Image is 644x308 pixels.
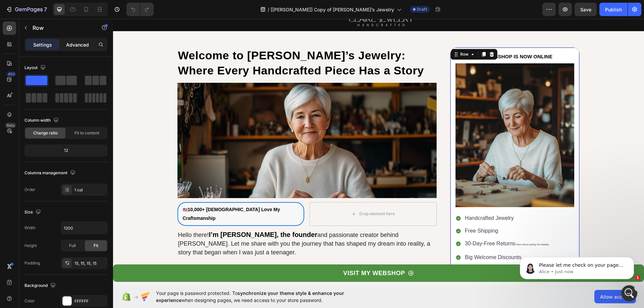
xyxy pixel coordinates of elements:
[346,33,357,39] div: Row
[271,6,394,13] span: [[PERSON_NAME]] Copy of [PERSON_NAME]’s Jewelry
[126,3,154,16] div: Undo/Redo
[65,213,96,220] span: Hello there!
[24,116,60,125] div: Column width
[33,41,52,48] p: Settings
[65,30,311,58] strong: Welcome to [PERSON_NAME]’s Jewelry: Where Every Handcrafted Piece Has a Story
[594,290,636,303] button: Allow access
[352,235,436,242] p: Big Welcome Discounts
[24,208,42,217] div: Size
[5,123,16,128] div: Beta
[113,19,644,285] iframe: Design area
[580,7,591,12] span: Save
[352,209,436,215] p: Free Shipping
[74,260,106,266] div: 15, 15, 15, 15
[352,222,436,229] p: 30-Day-Free Returns
[26,146,106,155] div: 12
[70,189,75,193] span: 🇺🇸
[24,225,36,231] div: Width
[6,71,16,77] div: 450
[635,275,640,281] span: 1
[246,192,282,198] div: Drop element here
[66,41,89,48] p: Advanced
[417,6,427,12] span: Draft
[24,243,37,249] div: Height
[24,169,77,178] div: Columns management
[69,243,76,249] span: Full
[599,3,628,16] button: Publish
[402,224,436,227] span: *See return policy for details
[156,290,370,304] span: Your page is password protected. To when designing pages, we need access to your store password.
[352,196,436,203] p: Handcrafted Jewelry
[64,64,324,179] img: gempages_574260278791767086-e726eea8-9c36-4d8f-aa04-ca91c3010384.webp
[575,3,597,16] button: Save
[605,6,622,13] div: Publish
[94,243,98,249] span: Fit
[44,5,47,13] p: 7
[3,3,50,16] button: 7
[24,63,47,72] div: Layout
[33,24,90,32] p: Row
[230,249,292,260] p: VISIT MY WEBSHOP
[621,285,637,301] iframe: Intercom live chat
[74,298,106,304] div: FFFFFF
[70,187,186,204] p: 10,000+ [DEMOGRAPHIC_DATA] Love My Craftsmanship
[74,187,106,193] div: 1 col
[24,281,57,290] div: Background
[24,187,36,193] div: Order
[342,45,462,188] img: gempages_574260278791767086-29552f06-4ff0-433e-8d87-0201cc992465.webp
[96,212,204,220] strong: I’m [PERSON_NAME], the founder
[156,290,344,303] span: synchronize your theme style & enhance your experience
[33,130,58,136] span: Change ratio
[65,213,317,237] span: and passionate creator behind [PERSON_NAME]. Let me share with you the journey that has shaped my...
[343,35,461,41] p: MY WEBSHOP IS NOW ONLINE
[600,293,630,300] span: Allow access
[510,243,644,290] iframe: Intercom notifications message
[61,222,107,234] input: Auto
[268,6,269,13] span: /
[74,130,99,136] span: Fit to content
[24,260,40,266] div: Padding
[24,298,35,304] div: Color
